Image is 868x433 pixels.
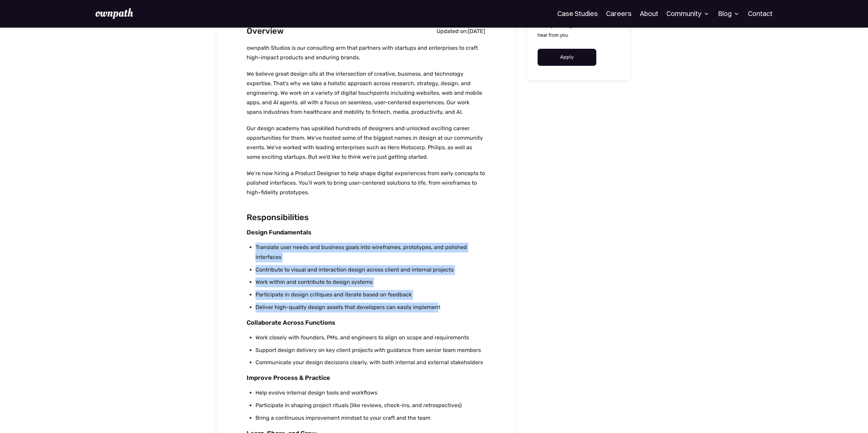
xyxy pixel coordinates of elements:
[247,169,485,197] p: We’re now hiring a Product Designer to help shape digital experiences from early concepts to poli...
[255,290,485,300] li: Participate in design critiques and iterate based on feedback
[247,124,485,162] p: Our design academy has upskilled hundreds of designers and unlocked exciting career opportunities...
[538,21,619,40] p: Think you're a good fit? We'd love to hear from you.
[247,69,485,117] p: We believe great design sits at the intersection of creative, business, and technology expertise....
[557,10,598,18] a: Case Studies
[255,265,485,275] li: Contribute to visual and interaction design across client and internal projects
[640,10,658,18] a: About
[255,413,485,423] li: Bring a continuous improvement mindset to your craft and the team
[538,49,597,66] a: Apply
[606,10,632,18] a: Careers
[255,303,485,312] li: Deliver high-quality design assets that developers can easily implement
[247,211,485,224] h2: Responsibilities
[255,388,485,398] li: Help evolve internal design tools and workflows
[437,28,468,35] div: Updated on:
[247,374,330,382] strong: Improve Process & Practice
[718,10,740,18] div: Blog
[748,10,773,18] a: Contact
[247,25,284,38] h2: Overview
[247,229,311,236] strong: Design Fundamentals
[468,28,485,35] div: [DATE]
[255,358,485,368] li: Communicate your design decisions clearly, with both internal and external stakeholders
[255,345,485,355] li: Support design delivery on key client projects with guidance from senior team members
[255,401,485,411] li: Participate in shaping project rituals (like reviews, check-ins, and retrospectives)
[247,319,335,326] strong: Collaborate Across Functions
[255,333,485,343] li: Work closely with founders, PMs, and engineers to align on scope and requirements
[666,10,710,18] div: Community
[255,243,485,262] li: Translate user needs and business goals into wireframes, prototypes, and polished interfaces
[255,277,485,287] li: Work within and contribute to design systems
[247,43,485,62] p: ownpath Studios is our consulting arm that partners with startups and enterprises to craft high-i...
